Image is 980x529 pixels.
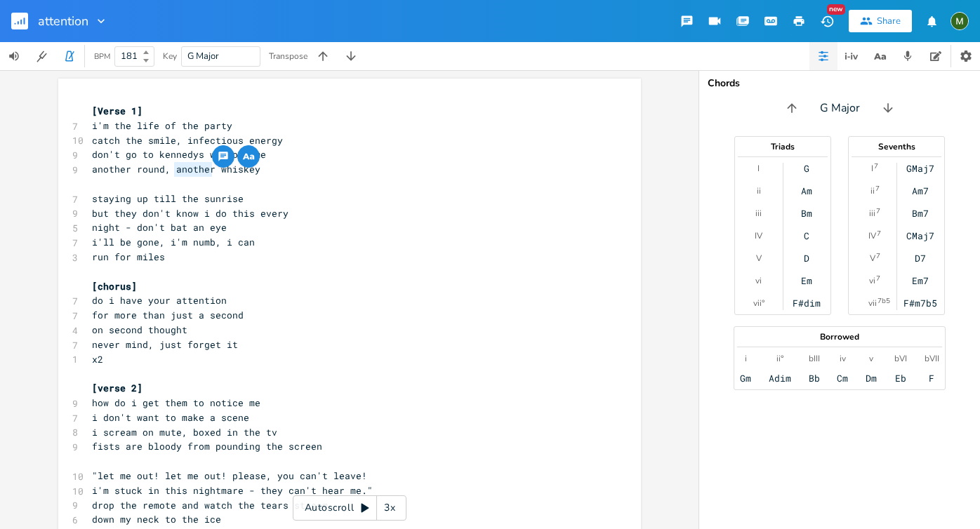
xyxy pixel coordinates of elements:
[756,253,762,264] div: V
[869,208,875,219] div: iii
[708,79,972,88] div: Chords
[94,53,110,60] div: BPM
[163,52,177,60] div: Key
[755,275,762,286] div: vi
[813,8,841,34] button: New
[755,208,762,219] div: iii
[92,513,221,525] span: down my neck to the ice
[735,142,830,151] div: Triads
[92,484,373,497] span: i'm stuck in this nightmare - they can't hear me."
[92,250,165,263] span: run for miles
[92,207,289,220] span: but they don't know i do this every
[92,440,322,453] span: fists are bloody from pounding the screen
[894,353,907,364] div: bVI
[92,294,227,307] span: do i have your attention
[951,12,969,30] img: madelinetaylor21
[92,236,255,248] span: i'll be gone, i'm numb, i can
[875,183,880,194] sup: 7
[912,275,929,286] div: Em7
[92,382,143,394] span: [verse 2]
[804,253,809,264] div: D
[866,373,877,384] div: Dm
[906,230,934,241] div: CMaj7
[92,499,328,511] span: drop the remote and watch the tears stream
[870,185,875,196] div: ii
[92,134,283,147] span: catch the smile, infectious energy
[801,275,812,286] div: Em
[878,295,890,307] sup: 7b5
[38,15,88,27] span: attention
[876,273,880,284] sup: 7
[868,230,876,241] div: IV
[895,373,906,384] div: Eb
[869,353,873,364] div: v
[906,163,934,174] div: GMaj7
[92,411,249,424] span: i don't want to make a scene
[915,253,926,264] div: D7
[92,163,260,175] span: another round, another whiskey
[92,148,266,161] span: don't go to kennedys without me
[776,353,783,364] div: ii°
[801,208,812,219] div: Bm
[92,221,227,234] span: night - don't bat an eye
[187,50,219,62] span: G Major
[745,353,747,364] div: i
[870,253,875,264] div: V
[912,185,929,196] div: Am7
[92,309,244,321] span: for more than just a second
[757,185,761,196] div: ii
[903,297,937,309] div: F#m7b5
[877,15,901,27] div: Share
[874,161,878,172] sup: 7
[869,275,875,286] div: vi
[92,353,103,366] span: x2
[269,52,307,60] div: Transpose
[740,373,751,384] div: Gm
[755,230,762,241] div: IV
[734,333,945,341] div: Borrowed
[92,280,137,293] span: [chorus]
[92,323,187,336] span: on second thought
[92,105,143,117] span: [Verse 1]
[92,192,244,205] span: staying up till the sunrise
[92,119,232,132] span: i'm the life of the party
[92,338,238,351] span: never mind, just forget it
[769,373,791,384] div: Adim
[757,163,760,174] div: I
[293,495,406,521] div: Autoscroll
[849,10,912,32] button: Share
[827,4,845,15] div: New
[809,353,820,364] div: bIII
[801,185,812,196] div: Am
[804,163,809,174] div: G
[793,297,821,309] div: F#dim
[92,396,260,409] span: how do i get them to notice me
[92,426,277,438] span: i scream on mute, boxed in the tv
[753,297,764,309] div: vii°
[876,206,880,217] sup: 7
[377,495,402,521] div: 3x
[820,100,860,116] span: G Major
[837,373,848,384] div: Cm
[840,353,846,364] div: iv
[804,230,809,241] div: C
[876,250,880,262] sup: 7
[849,142,944,151] div: Sevenths
[868,297,877,309] div: vii
[925,353,939,364] div: bVII
[877,228,881,239] sup: 7
[92,469,367,482] span: "let me out! let me out! please, you can't leave!
[809,373,820,384] div: Bb
[912,208,929,219] div: Bm7
[871,163,873,174] div: I
[929,373,934,384] div: F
